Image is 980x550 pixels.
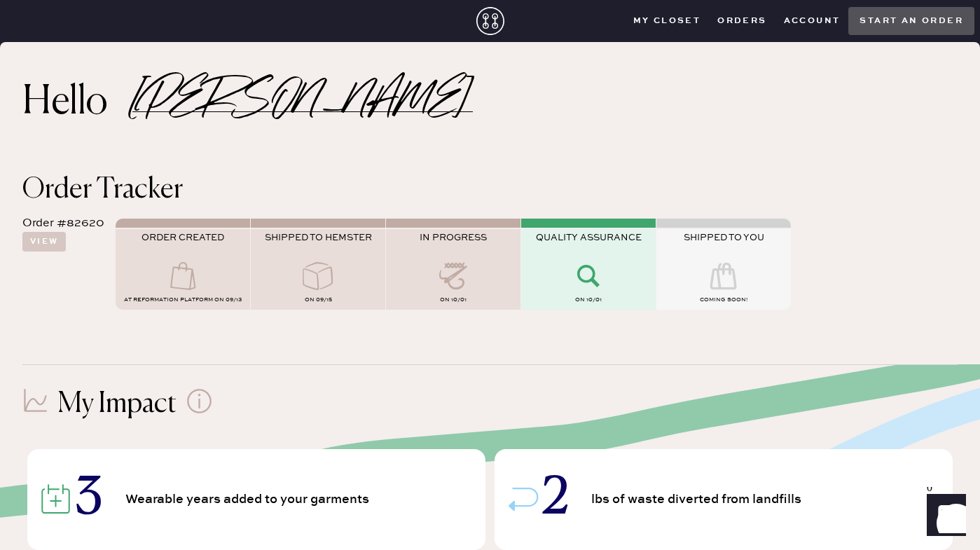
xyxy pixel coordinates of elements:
span: COMING SOON! [700,296,747,303]
iframe: Front Chat [913,487,974,547]
span: QUALITY ASSURANCE [536,232,642,243]
span: lbs of waste diverted from landfills [591,493,806,506]
span: 3 [76,475,102,524]
span: ORDER CREATED [142,232,224,243]
h2: Hello [22,86,132,120]
span: 2 [543,475,568,524]
span: Order Tracker [22,176,183,204]
span: on 09/15 [305,296,332,303]
button: View [22,232,66,252]
span: SHIPPED TO YOU [684,232,764,243]
h2: [PERSON_NAME] [132,94,473,112]
button: Start an order [848,7,974,35]
span: on 10/01 [575,296,602,303]
span: on 10/01 [440,296,467,303]
span: IN PROGRESS [420,232,487,243]
span: Wearable years added to your garments [125,493,374,506]
span: AT Reformation Platform on 09/13 [124,296,242,303]
span: SHIPPED TO HEMSTER [265,232,372,243]
button: My Closet [625,11,710,32]
div: Order #82620 [22,215,104,232]
button: Orders [709,11,775,32]
button: Account [775,11,849,32]
h1: My Impact [57,387,177,421]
